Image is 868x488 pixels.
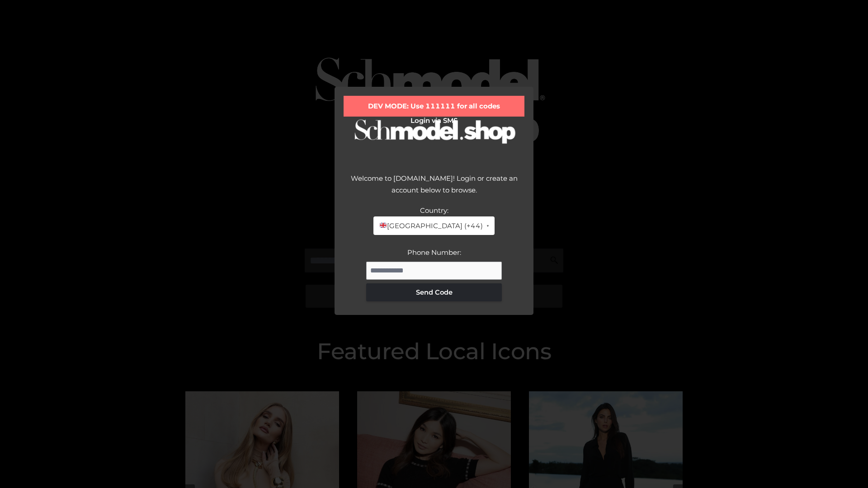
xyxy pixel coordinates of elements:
[366,283,502,301] button: Send Code
[420,206,448,215] label: Country:
[407,248,461,257] label: Phone Number:
[344,96,524,117] div: DEV MODE: Use 111111 for all codes
[344,173,524,205] div: Welcome to [DOMAIN_NAME]! Login or create an account below to browse.
[380,222,387,229] img: 🇬🇧
[344,117,524,125] h2: Login via SMS
[379,220,482,232] span: [GEOGRAPHIC_DATA] (+44)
